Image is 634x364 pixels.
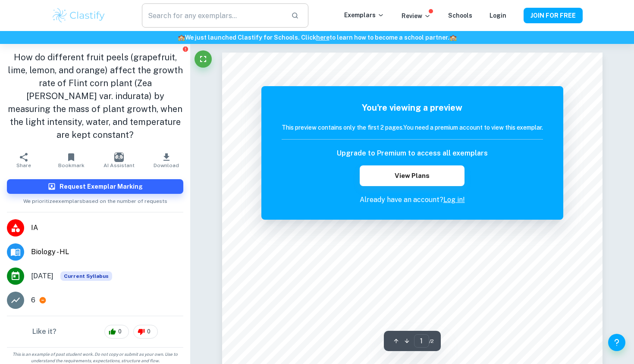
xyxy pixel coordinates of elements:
button: Help and Feedback [608,334,625,351]
h6: Upgrade to Premium to access all exemplars [337,148,488,159]
p: 6 [31,295,35,305]
a: Login [490,12,506,19]
button: Report issue [182,46,188,52]
span: / 2 [429,337,434,345]
a: Schools [448,12,472,19]
span: IA [31,223,183,233]
button: Download [143,148,190,172]
h6: We just launched Clastify for Schools. Click to learn how to become a school partner. [2,33,632,42]
span: Bookmark [58,162,85,168]
span: 🏫 [178,34,185,41]
button: Request Exemplar Marking [7,179,183,194]
h6: Request Exemplar Marking [60,182,143,191]
span: 🏫 [449,34,457,41]
span: Biology - HL [31,247,183,257]
a: Log in! [443,196,465,204]
div: This exemplar is based on the current syllabus. Feel free to refer to it for inspiration/ideas wh... [60,271,112,281]
div: 0 [133,325,158,339]
span: AI Assistant [104,162,135,168]
h1: How do different fruit peels (grapefruit, lime, lemon, and orange) affect the growth rate of Flin... [7,51,183,141]
span: [DATE] [31,271,53,281]
h5: You're viewing a preview [282,101,543,114]
p: Exemplars [344,10,384,20]
input: Search for any exemplars... [142,3,284,28]
button: JOIN FOR FREE [524,8,583,23]
span: 0 [142,327,155,336]
button: AI Assistant [95,148,143,172]
a: here [316,34,330,41]
img: AI Assistant [114,152,124,162]
p: Already have an account? [282,195,543,205]
span: This is an example of past student work. Do not copy or submit as your own. Use to understand the... [3,351,187,364]
p: Review [402,11,431,21]
span: Current Syllabus [60,271,112,281]
span: Download [154,162,179,168]
button: Bookmark [47,148,95,172]
h6: This preview contains only the first 2 pages. You need a premium account to view this exemplar. [282,123,543,132]
button: Fullscreen [195,50,212,68]
span: We prioritize exemplars based on the number of requests [23,194,167,205]
img: Clastify logo [51,7,106,24]
button: View Plans [360,165,464,186]
h6: Like it? [32,327,56,337]
span: 0 [113,327,126,336]
div: 0 [104,325,129,339]
span: Share [16,162,31,168]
